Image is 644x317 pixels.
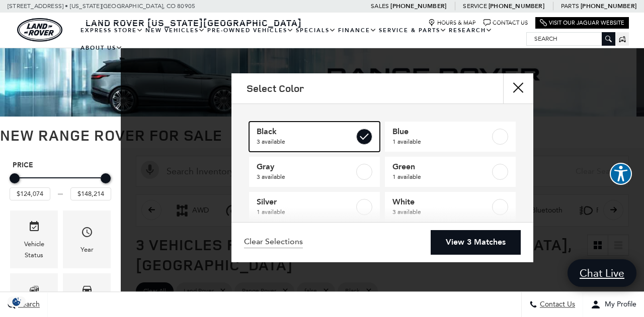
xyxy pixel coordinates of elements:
button: Explore your accessibility options [610,163,632,185]
a: About Us [79,39,124,57]
a: EXPRESS STORE [79,22,144,39]
a: [PHONE_NUMBER] [390,2,446,10]
a: Gray3 available [249,157,380,187]
a: Research [448,22,494,39]
span: White [392,197,491,207]
nav: Main Navigation [79,22,526,57]
span: Green [392,162,491,172]
section: Click to Open Cookie Consent Modal [5,296,28,307]
span: 3 available [257,172,355,182]
h5: Price [13,161,108,170]
a: Black3 available [249,122,380,152]
span: Parts [561,3,579,10]
button: Close [503,73,533,103]
span: Blue [392,127,491,137]
a: Hours & Map [428,19,476,27]
div: Price [10,170,111,200]
img: Opt-Out Icon [5,296,28,307]
span: Vehicle [28,218,40,239]
a: Service & Parts [378,22,448,39]
a: Chat Live [568,259,636,287]
span: 1 available [392,137,491,147]
a: New Vehicles [144,22,206,39]
span: Sales [371,3,389,10]
button: Open user profile menu [583,292,644,317]
a: [PHONE_NUMBER] [581,2,636,10]
a: View 3 Matches [431,230,521,255]
span: Contact Us [537,300,575,309]
a: [STREET_ADDRESS] • [US_STATE][GEOGRAPHIC_DATA], CO 80905 [8,3,195,10]
a: Contact Us [484,19,528,27]
a: Silver1 available [249,192,380,222]
div: Year [80,244,94,255]
span: 3 available [257,137,355,147]
span: 1 available [392,172,491,182]
span: Service [463,3,487,10]
div: Maximum Price [101,173,111,183]
a: [PHONE_NUMBER] [489,2,544,10]
a: Pre-Owned Vehicles [206,22,295,39]
img: Land Rover [17,18,62,42]
input: Minimum [10,187,50,200]
aside: Accessibility Help Desk [610,163,632,187]
div: Minimum Price [10,173,20,183]
span: Black [257,127,355,137]
h2: Select Color [247,83,304,94]
div: YearYear [63,210,111,268]
input: Search [527,33,615,45]
div: Vehicle Status [18,239,50,261]
a: Visit Our Jaguar Website [540,19,624,27]
span: Gray [257,162,355,172]
div: VehicleVehicle Status [10,210,58,268]
a: Clear Selections [244,237,303,249]
span: 3 available [392,207,491,217]
a: Land Rover [US_STATE][GEOGRAPHIC_DATA] [79,17,308,29]
a: Blue1 available [385,122,516,152]
span: Silver [257,197,355,207]
span: Year [81,224,93,244]
span: 1 available [257,207,355,217]
a: Green1 available [385,157,516,187]
span: Land Rover [US_STATE][GEOGRAPHIC_DATA] [86,17,302,29]
a: Finance [337,22,378,39]
a: Specials [295,22,337,39]
span: Model [81,281,93,301]
span: Chat Live [575,266,629,280]
a: White3 available [385,192,516,222]
a: land-rover [17,18,62,42]
span: My Profile [601,300,636,309]
span: Make [28,281,40,301]
input: Maximum [70,187,111,200]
